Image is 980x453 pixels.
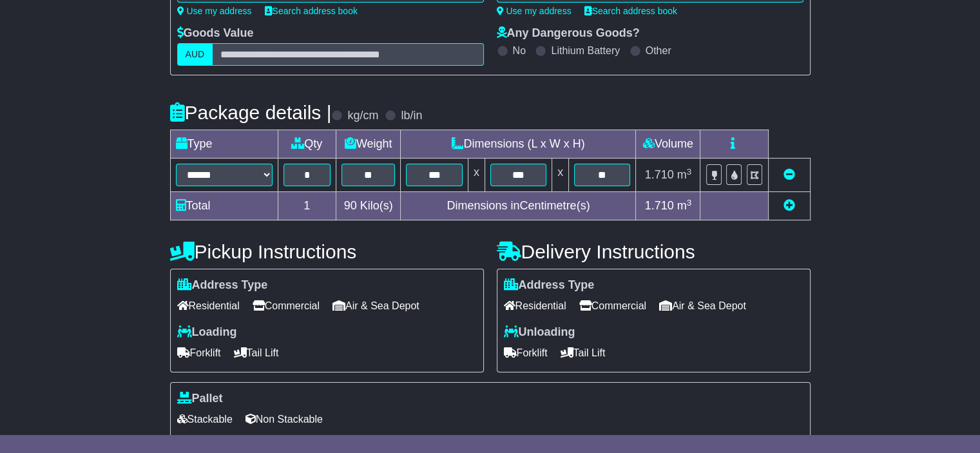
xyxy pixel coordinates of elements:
label: Lithium Battery [551,44,620,57]
label: kg/cm [347,109,378,123]
a: Add new item [783,199,795,212]
td: Dimensions (L x W x H) [401,130,636,159]
span: Tail Lift [561,343,606,363]
label: Goods Value [177,26,254,41]
td: 1 [278,192,336,220]
a: Search address book [265,6,358,16]
td: Type [170,130,278,159]
td: x [468,159,485,192]
label: Loading [177,325,237,340]
td: Dimensions in Centimetre(s) [401,192,636,220]
span: Non Stackable [245,409,323,429]
span: Air & Sea Depot [332,296,419,316]
h4: Delivery Instructions [497,241,811,262]
a: Use my address [497,6,572,16]
span: 90 [344,199,357,212]
span: Forklift [504,343,548,363]
label: Unloading [504,325,575,340]
span: Commercial [579,296,646,316]
label: No [513,44,526,57]
sup: 3 [687,198,692,207]
label: Address Type [504,278,595,293]
td: Qty [278,130,336,159]
label: Any Dangerous Goods? [497,26,640,41]
label: Pallet [177,392,223,406]
span: 1.710 [645,168,674,181]
td: Kilo(s) [336,192,401,220]
span: Residential [177,296,240,316]
span: Stackable [177,409,233,429]
td: Weight [336,130,401,159]
sup: 3 [687,167,692,177]
a: Search address book [584,6,677,16]
label: Address Type [177,278,268,293]
span: Air & Sea Depot [659,296,746,316]
span: m [677,168,692,181]
td: x [552,159,569,192]
h4: Package details | [170,102,332,123]
span: Forklift [177,343,221,363]
td: Volume [636,130,700,159]
span: Residential [504,296,566,316]
a: Remove this item [783,168,795,181]
h4: Pickup Instructions [170,241,484,262]
a: Use my address [177,6,252,16]
span: m [677,199,692,212]
label: lb/in [401,109,422,123]
td: Total [170,192,278,220]
span: Tail Lift [234,343,279,363]
span: 1.710 [645,199,674,212]
label: Other [646,44,671,57]
label: AUD [177,43,213,66]
span: Commercial [253,296,320,316]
